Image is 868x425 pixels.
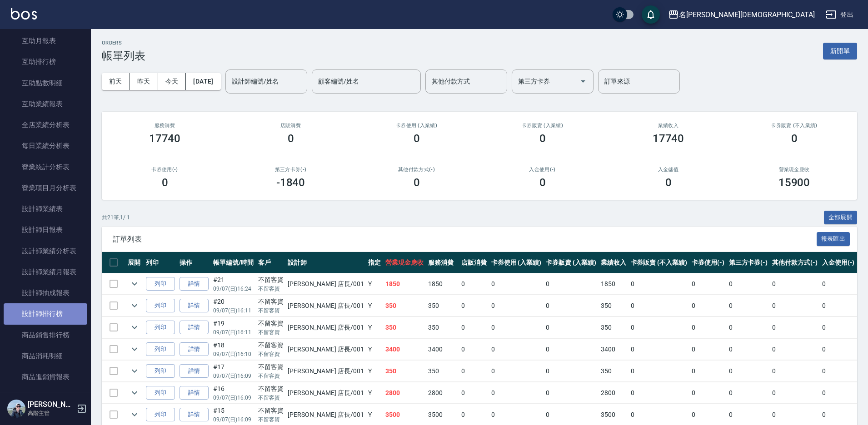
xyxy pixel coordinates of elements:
[383,252,426,273] th: 營業現金應收
[817,232,850,246] button: 報表匯出
[211,317,256,338] td: #19
[544,361,599,382] td: 0
[653,132,684,145] h3: 17740
[770,252,820,273] th: 其他付款方式(-)
[629,273,689,295] td: 0
[366,339,383,360] td: Y
[113,167,217,173] h2: 卡券使用(-)
[4,135,87,156] a: 每日業績分析表
[144,252,177,273] th: 列印
[4,241,87,262] a: 設計師業績分析表
[770,382,820,404] td: 0
[544,295,599,316] td: 0
[642,5,660,24] button: save
[180,321,209,335] a: 詳情
[489,339,544,360] td: 0
[285,295,366,316] td: [PERSON_NAME] 店長 /001
[256,252,286,273] th: 客戶
[4,366,87,387] a: 商品進銷貨報表
[489,382,544,404] td: 0
[778,176,810,189] h3: 15900
[770,295,820,316] td: 0
[383,317,426,338] td: 350
[383,273,426,295] td: 1850
[213,350,254,358] p: 09/07 (日) 16:10
[180,408,209,422] a: 詳情
[629,317,689,338] td: 0
[820,361,857,382] td: 0
[426,273,459,295] td: 1850
[366,382,383,404] td: Y
[544,339,599,360] td: 0
[128,277,141,291] button: expand row
[364,167,469,173] h2: 其他付款方式(-)
[4,387,87,408] a: 商品庫存表
[258,362,284,372] div: 不留客資
[459,273,489,295] td: 0
[599,273,629,295] td: 1850
[162,176,168,189] h3: 0
[11,8,37,20] img: Logo
[7,400,25,418] img: Person
[258,384,284,394] div: 不留客資
[489,317,544,338] td: 0
[599,317,629,338] td: 350
[459,361,489,382] td: 0
[383,361,426,382] td: 350
[146,321,175,335] button: 列印
[146,277,175,291] button: 列印
[459,317,489,338] td: 0
[4,303,87,324] a: 設計師排行榜
[820,252,857,273] th: 入金使用(-)
[544,273,599,295] td: 0
[817,234,850,243] a: 報表匯出
[727,382,770,404] td: 0
[211,295,256,316] td: #20
[383,295,426,316] td: 350
[211,339,256,360] td: #18
[770,361,820,382] td: 0
[4,30,87,51] a: 互助月報表
[211,252,256,273] th: 帳單編號/時間
[689,361,727,382] td: 0
[258,415,284,424] p: 不留客資
[285,252,366,273] th: 設計師
[599,252,629,273] th: 業績收入
[113,123,217,128] h3: 服務消費
[125,252,144,273] th: 展開
[28,400,74,409] h5: [PERSON_NAME]
[727,339,770,360] td: 0
[258,275,284,285] div: 不留客資
[158,73,186,90] button: 今天
[629,382,689,404] td: 0
[4,282,87,303] a: 設計師抽成報表
[426,361,459,382] td: 350
[629,252,689,273] th: 卡券販賣 (不入業績)
[285,382,366,404] td: [PERSON_NAME] 店長 /001
[366,317,383,338] td: Y
[822,6,857,23] button: 登出
[383,382,426,404] td: 2800
[665,176,672,189] h3: 0
[689,339,727,360] td: 0
[130,73,158,90] button: 昨天
[102,40,145,46] h2: ORDERS
[820,295,857,316] td: 0
[186,73,220,90] button: [DATE]
[366,295,383,316] td: Y
[426,382,459,404] td: 2800
[258,285,284,293] p: 不留客資
[629,339,689,360] td: 0
[258,306,284,315] p: 不留客資
[689,273,727,295] td: 0
[689,252,727,273] th: 卡券使用(-)
[113,235,817,244] span: 訂單列表
[459,252,489,273] th: 店販消費
[285,273,366,295] td: [PERSON_NAME] 店長 /001
[4,94,87,114] a: 互助業績報表
[599,295,629,316] td: 350
[213,328,254,336] p: 09/07 (日) 16:11
[213,415,254,424] p: 09/07 (日) 16:09
[727,317,770,338] td: 0
[820,339,857,360] td: 0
